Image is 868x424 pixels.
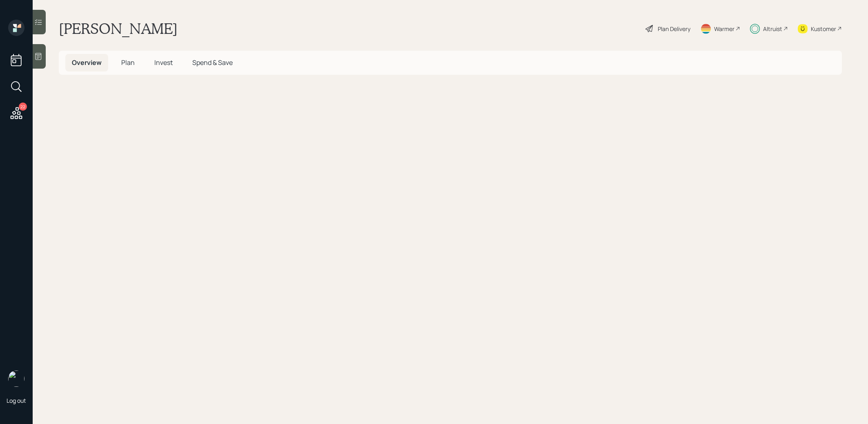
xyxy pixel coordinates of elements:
span: Plan [121,58,135,67]
img: treva-nostdahl-headshot.png [8,370,24,387]
span: Invest [154,58,173,67]
div: Log out [7,397,26,404]
div: Altruist [763,25,782,33]
span: Spend & Save [192,58,233,67]
span: Overview [72,58,102,67]
div: Plan Delivery [658,25,690,33]
div: Warmer [714,25,734,33]
div: 22 [19,103,27,111]
h1: [PERSON_NAME] [59,20,178,38]
div: Kustomer [811,25,836,33]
